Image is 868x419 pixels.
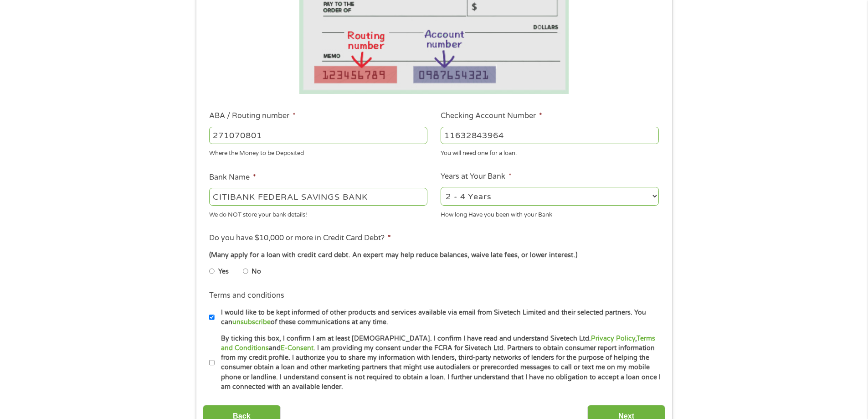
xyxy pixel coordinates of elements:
[209,173,256,182] label: Bank Name
[441,172,512,181] label: Years at Your Bank
[209,127,427,144] input: 263177916
[252,267,261,277] label: No
[209,291,284,300] label: Terms and conditions
[232,318,271,326] a: unsubscribe
[591,335,635,342] a: Privacy Policy
[209,146,427,158] div: Where the Money to be Deposited
[441,111,542,121] label: Checking Account Number
[218,267,229,277] label: Yes
[441,127,659,144] input: 345634636
[209,233,391,243] label: Do you have $10,000 or more in Credit Card Debt?
[209,207,427,219] div: We do NOT store your bank details!
[215,308,662,327] label: I would like to be kept informed of other products and services available via email from Sivetech...
[441,146,659,158] div: You will need one for a loan.
[221,335,655,352] a: Terms and Conditions
[215,334,662,392] label: By ticking this box, I confirm I am at least [DEMOGRAPHIC_DATA]. I confirm I have read and unders...
[281,344,313,352] a: E-Consent
[209,111,296,121] label: ABA / Routing number
[209,250,658,260] div: (Many apply for a loan with credit card debt. An expert may help reduce balances, waive late fees...
[441,207,659,219] div: How long Have you been with your Bank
